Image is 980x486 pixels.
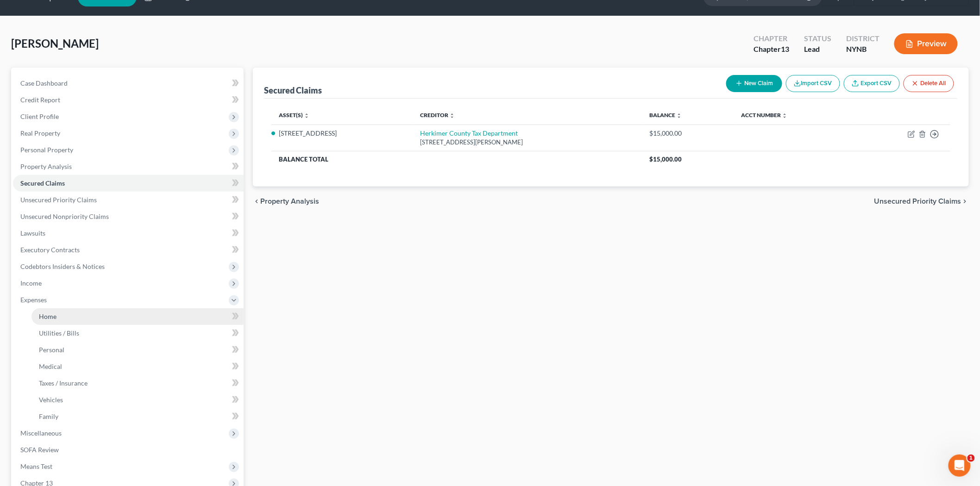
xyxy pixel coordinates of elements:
div: Chapter [754,44,789,55]
span: Client Profile [20,112,59,120]
span: Codebtors Insiders & Notices [20,262,105,270]
span: Unsecured Nonpriority Claims [20,212,109,220]
a: Taxes / Insurance [31,375,244,392]
span: 13 [781,44,789,53]
i: chevron_left [253,198,260,205]
span: Unsecured Priority Claims [874,198,961,205]
i: chevron_right [961,198,969,205]
span: $15,000.00 [649,156,682,163]
a: Creditor unfold_more [421,112,455,118]
i: unfold_more [304,113,309,118]
span: Executory Contracts [20,246,80,254]
li: [STREET_ADDRESS] [279,129,406,138]
span: Miscellaneous [20,429,62,437]
div: $15,000.00 [649,129,727,138]
button: Delete All [904,75,954,92]
span: Credit Report [20,96,60,104]
a: Acct Number unfold_more [741,112,788,118]
div: Lead [804,44,831,55]
a: Unsecured Priority Claims [13,192,244,208]
span: Secured Claims [20,179,65,187]
div: District [846,33,879,44]
a: Case Dashboard [13,75,244,92]
span: SOFA Review [20,446,59,454]
div: [STREET_ADDRESS][PERSON_NAME] [421,138,635,147]
a: Credit Report [13,92,244,108]
span: Case Dashboard [20,79,68,87]
i: unfold_more [782,113,788,118]
a: Personal [31,342,244,358]
a: Home [31,308,244,325]
span: Means Test [20,462,52,470]
span: Taxes / Insurance [39,379,88,387]
span: Medical [39,362,62,370]
span: 1 [967,455,975,462]
span: Vehicles [39,396,63,404]
span: Income [20,279,42,287]
a: Secured Claims [13,175,244,192]
span: [PERSON_NAME] [11,37,99,50]
button: New Claim [726,75,782,92]
div: NYNB [846,44,879,55]
a: Unsecured Nonpriority Claims [13,208,244,225]
span: Personal [39,346,64,354]
span: Home [39,312,57,320]
button: chevron_left Property Analysis [253,198,319,205]
button: Import CSV [786,75,840,92]
span: Personal Property [20,146,73,154]
div: Status [804,33,831,44]
a: Vehicles [31,392,244,408]
a: Executory Contracts [13,242,244,258]
span: Unsecured Priority Claims [20,196,97,204]
button: Preview [894,33,958,54]
a: Balance unfold_more [649,112,682,118]
span: Utilities / Bills [39,329,79,337]
span: Property Analysis [20,162,72,170]
span: Expenses [20,296,47,304]
i: unfold_more [450,113,455,118]
div: Secured Claims [264,85,322,96]
div: Chapter [754,33,789,44]
a: Herkimer County Tax Department [421,129,518,137]
a: Export CSV [844,75,900,92]
a: Family [31,408,244,425]
th: Balance Total [271,151,642,168]
a: Asset(s) unfold_more [279,112,309,118]
i: unfold_more [676,113,682,118]
iframe: Intercom live chat [949,455,971,477]
a: Medical [31,358,244,375]
a: SOFA Review [13,442,244,458]
button: Unsecured Priority Claims chevron_right [874,198,969,205]
a: Property Analysis [13,158,244,175]
span: Real Property [20,129,60,137]
a: Utilities / Bills [31,325,244,342]
span: Property Analysis [260,198,319,205]
a: Lawsuits [13,225,244,242]
span: Family [39,412,58,420]
span: Lawsuits [20,229,45,237]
